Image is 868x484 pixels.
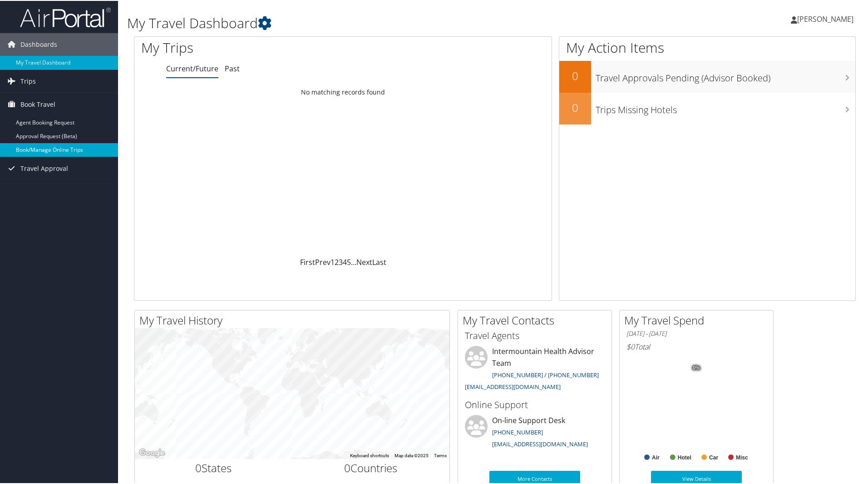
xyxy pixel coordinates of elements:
img: airportal-logo.png [20,6,111,27]
h2: My Travel Contacts [463,312,612,327]
span: Book Travel [20,92,55,115]
h6: [DATE] - [DATE] [626,329,766,337]
a: Current/Future [166,63,218,73]
img: Google [137,446,167,458]
span: … [351,256,356,266]
a: Next [356,256,372,266]
a: Last [372,256,386,266]
span: Dashboards [20,32,57,55]
td: No matching records found [134,83,552,100]
a: 1 [330,256,335,266]
a: Terms (opens in new tab) [434,452,447,457]
h2: My Travel History [139,312,449,327]
span: Travel Approval [20,156,68,179]
text: Air [652,454,660,460]
span: [PERSON_NAME] [797,13,853,23]
a: [PERSON_NAME] [791,5,863,32]
text: Hotel [678,454,691,460]
a: Prev [315,256,330,266]
a: 4 [343,256,347,266]
text: Car [709,454,718,460]
a: [EMAIL_ADDRESS][DOMAIN_NAME] [492,439,588,447]
a: 2 [335,256,339,266]
h1: My Travel Dashboard [127,13,617,32]
h2: 0 [559,99,591,115]
a: 0Travel Approvals Pending (Advisor Booked) [559,60,855,92]
a: [EMAIL_ADDRESS][DOMAIN_NAME] [465,382,561,390]
h2: My Travel Spend [624,312,773,327]
h2: States [142,459,286,475]
h3: Travel Agents [465,329,605,341]
span: Map data ©2025 [395,452,429,457]
a: [PHONE_NUMBER] / [PHONE_NUMBER] [492,370,599,378]
h1: My Action Items [559,37,855,56]
span: Trips [20,69,36,92]
h2: Countries [299,459,443,475]
a: 3 [339,256,343,266]
span: 0 [344,459,350,474]
h2: 0 [559,67,591,83]
h6: Total [626,341,766,351]
a: Open this area in Google Maps (opens a new window) [137,446,167,458]
a: 5 [347,256,351,266]
h3: Travel Approvals Pending (Advisor Booked) [596,66,855,84]
a: Past [225,63,240,73]
a: 0Trips Missing Hotels [559,92,855,124]
li: Intermountain Health Advisor Team [460,345,609,394]
h1: My Trips [141,37,371,56]
h3: Online Support [465,398,605,410]
tspan: 0% [693,364,700,370]
text: Misc [736,454,748,460]
span: 0 [195,459,202,474]
a: [PHONE_NUMBER] [492,427,543,435]
a: First [300,256,315,266]
li: On-line Support Desk [460,414,609,451]
h3: Trips Missing Hotels [596,98,855,115]
button: Keyboard shortcuts [350,452,389,458]
span: $0 [626,341,635,351]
